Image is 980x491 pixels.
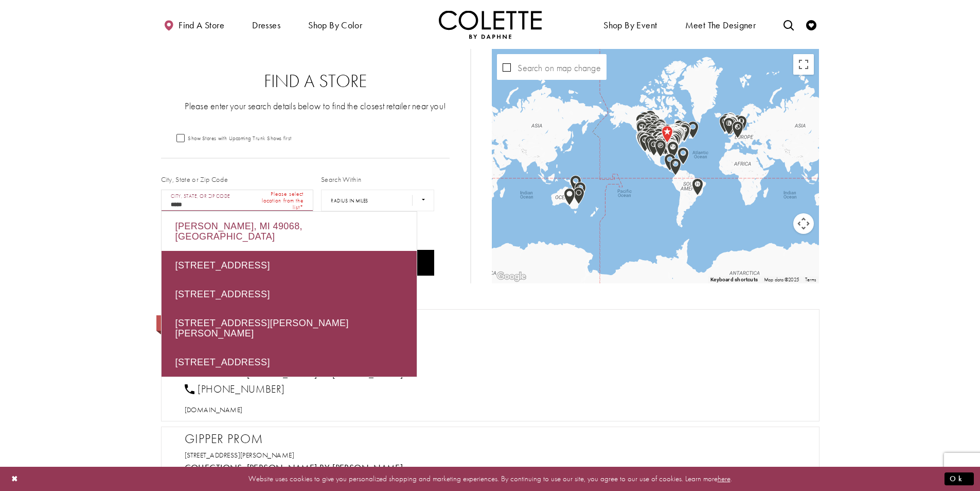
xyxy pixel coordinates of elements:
button: Close Dialog [6,470,24,488]
div: [STREET_ADDRESS][PERSON_NAME][PERSON_NAME] [162,309,417,348]
a: Opens in new tab [185,450,295,460]
input: City, State, or ZIP Code [161,190,314,211]
span: Dresses [252,20,280,30]
a: [PHONE_NUMBER] [185,382,285,396]
a: Open this area in Google Maps (opens a new window) [494,270,528,283]
span: Shop By Event [601,10,660,39]
span: Find a store [179,20,224,30]
button: Submit Dialog [945,472,974,485]
a: Terms (opens in new tab) [805,276,816,283]
div: [STREET_ADDRESS] [162,251,417,280]
button: Keyboard shortcuts [710,276,758,283]
button: Toggle fullscreen view [793,54,814,75]
a: Check Wishlist [804,10,819,39]
a: Find a store [161,10,227,39]
label: Search Within [321,174,361,184]
div: Map with store locations [492,49,819,283]
span: Dresses [250,10,283,39]
h2: Find a Store [182,71,450,92]
span: Shop by color [308,20,362,30]
div: [STREET_ADDRESS] [162,280,417,309]
p: Please enter your search details below to find the closest retailer near you! [182,99,450,112]
h2: Gipper Prom [185,431,806,447]
a: Visit Colette by Daphne page - Opens in new tab [247,462,403,473]
a: Toggle search [781,10,796,39]
button: Map camera controls [793,213,814,234]
span: Shop by color [306,10,365,39]
img: Google [494,270,528,283]
a: Meet the designer [683,10,759,39]
span: [DOMAIN_NAME] [185,405,243,414]
div: [STREET_ADDRESS] [162,348,417,377]
span: Shop By Event [603,20,657,30]
h2: Amelishan Bridal [185,337,806,353]
div: [PERSON_NAME], MI 49068, [GEOGRAPHIC_DATA] [162,212,417,251]
p: Website uses cookies to give you personalized shopping and marketing experiences. By continuing t... [74,472,906,486]
a: Visit Home Page [439,10,542,39]
select: Radius In Miles [321,190,434,211]
span: Meet the designer [685,20,756,30]
label: City, State or Zip Code [161,174,228,184]
span: [PHONE_NUMBER] [198,382,284,396]
img: Colette by Daphne [439,10,542,39]
a: Opens in new tab [185,405,243,414]
a: here [718,473,730,484]
span: Collections: [185,462,245,473]
span: Map data ©2025 [764,276,799,283]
